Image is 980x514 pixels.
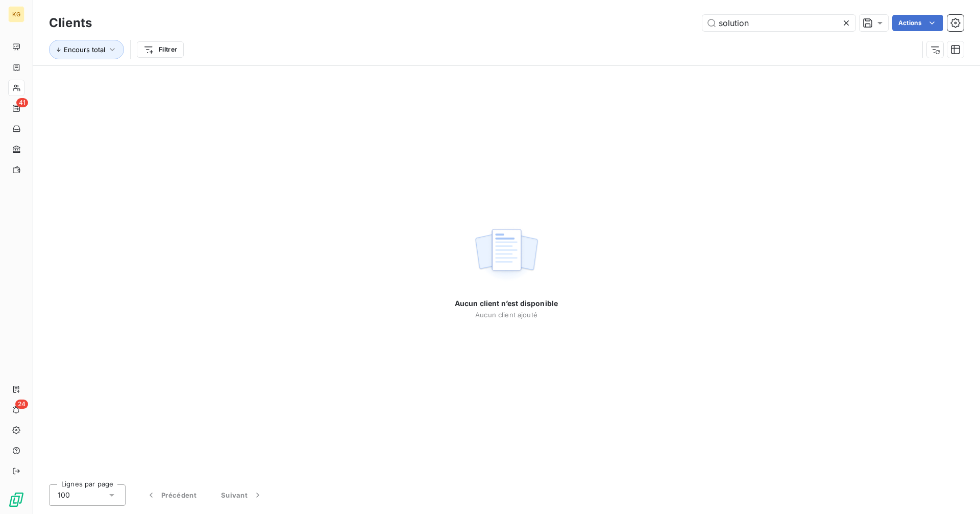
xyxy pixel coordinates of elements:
button: Filtrer [137,41,184,58]
span: Aucun client n’est disponible [455,298,558,309]
button: Précédent [134,484,209,506]
button: Encours total [49,40,124,59]
input: Rechercher [702,15,855,31]
iframe: Intercom live chat [945,479,970,504]
div: KG [8,6,24,22]
img: empty state [474,223,539,287]
span: 24 [15,400,28,409]
img: Logo LeanPay [8,492,24,508]
button: Actions [892,15,943,31]
span: Encours total [64,45,105,54]
span: Aucun client ajouté [475,311,537,319]
button: Suivant [209,484,275,506]
span: 41 [16,98,28,107]
a: 41 [8,100,24,116]
span: 100 [58,490,70,500]
h3: Clients [49,14,92,32]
